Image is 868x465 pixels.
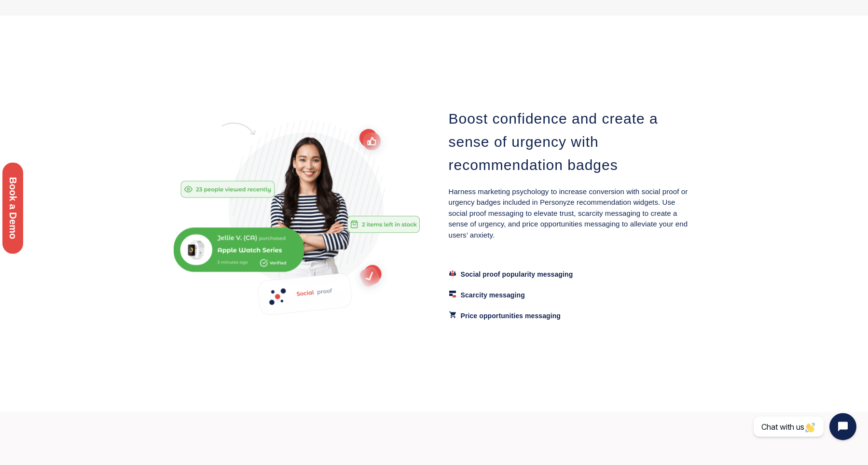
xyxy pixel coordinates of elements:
[461,312,561,320] span: Price opportunities messaging
[461,291,525,299] span: Scarcity messaging
[461,270,573,278] span: Social proof popularity messaging
[449,107,695,177] h3: Boost confidence and create a sense of urgency with recommendation badges
[449,186,695,241] p: Harness marketing psychology to increase conversion with social proof or urgency badges included ...
[174,112,420,316] img: Social proof 2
